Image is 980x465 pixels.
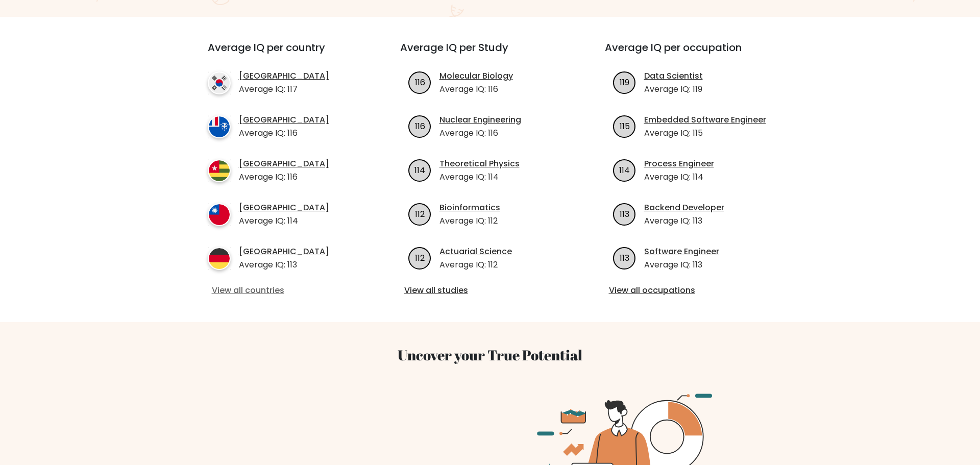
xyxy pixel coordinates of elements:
text: 119 [620,76,629,88]
a: [GEOGRAPHIC_DATA] [239,70,329,82]
img: country [208,203,231,226]
h3: Average IQ per Study [400,41,580,66]
p: Average IQ: 117 [239,83,329,95]
a: Molecular Biology [439,70,513,82]
p: Average IQ: 116 [239,127,329,139]
h3: Average IQ per country [208,41,363,66]
text: 112 [415,208,425,219]
p: Average IQ: 119 [644,83,703,95]
p: Average IQ: 113 [239,259,329,271]
p: Average IQ: 112 [439,215,500,227]
h3: Uncover your True Potential [159,347,821,364]
a: [GEOGRAPHIC_DATA] [239,158,329,170]
img: country [208,247,231,270]
text: 112 [415,252,425,263]
a: [GEOGRAPHIC_DATA] [239,114,329,126]
p: Average IQ: 115 [644,127,766,139]
a: Data Scientist [644,70,703,82]
text: 113 [620,252,629,263]
a: [GEOGRAPHIC_DATA] [239,202,329,214]
p: Average IQ: 113 [644,259,719,271]
img: country [208,159,231,182]
a: View all occupations [609,284,781,297]
a: Software Engineer [644,246,719,258]
a: View all studies [404,284,576,297]
p: Average IQ: 114 [644,171,714,183]
a: Backend Developer [644,202,724,214]
text: 114 [619,164,630,176]
a: [GEOGRAPHIC_DATA] [239,246,329,258]
a: Theoretical Physics [439,158,520,170]
a: Bioinformatics [439,202,500,214]
text: 114 [414,164,425,176]
text: 115 [619,120,629,132]
p: Average IQ: 113 [644,215,724,227]
a: Process Engineer [644,158,714,170]
h3: Average IQ per occupation [605,41,785,66]
img: country [208,115,231,138]
text: 113 [620,208,629,219]
a: Nuclear Engineering [439,114,521,126]
p: Average IQ: 116 [239,171,329,183]
img: country [208,71,231,94]
a: Embedded Software Engineer [644,114,766,126]
p: Average IQ: 114 [239,215,329,227]
a: Actuarial Science [439,246,512,258]
p: Average IQ: 116 [439,127,521,139]
text: 116 [414,120,425,132]
a: View all countries [212,284,359,297]
text: 116 [414,76,425,88]
p: Average IQ: 112 [439,259,512,271]
p: Average IQ: 114 [439,171,520,183]
p: Average IQ: 116 [439,83,513,95]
